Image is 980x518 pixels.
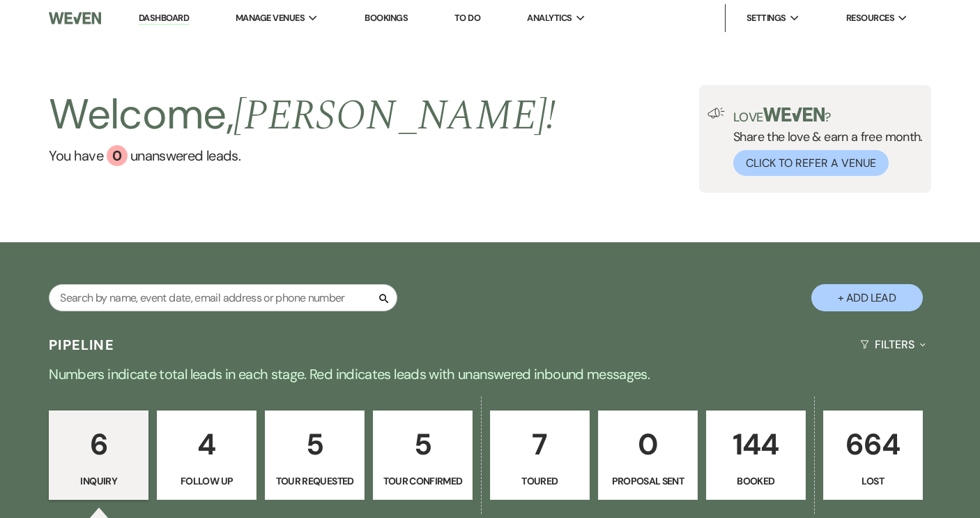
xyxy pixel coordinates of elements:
a: 0Proposal Sent [598,410,698,500]
p: Love ? [733,108,923,124]
p: 5 [274,421,355,468]
a: 4Follow Up [157,410,257,500]
p: Toured [499,473,581,489]
a: 7Toured [490,410,590,500]
p: Tour Requested [274,473,355,489]
div: 0 [107,145,128,166]
span: Manage Venues [236,11,305,25]
a: Bookings [365,12,408,24]
a: 5Tour Requested [265,410,365,500]
p: Lost [832,473,914,489]
p: 144 [715,421,797,468]
p: 5 [382,421,464,468]
p: 4 [166,421,247,468]
a: 664Lost [823,410,923,500]
button: + Add Lead [811,284,923,311]
h3: Pipeline [49,335,114,355]
img: Weven Logo [49,3,101,33]
p: 664 [832,421,914,468]
a: 6Inquiry [49,410,148,500]
button: Filters [855,326,931,363]
p: 0 [607,421,689,468]
p: Booked [715,473,797,489]
span: Settings [747,11,786,25]
input: Search by name, event date, email address or phone number [49,284,397,311]
p: Tour Confirmed [382,473,464,489]
div: Share the love & earn a free month. [725,108,923,176]
p: 7 [499,421,581,468]
p: Inquiry [58,473,139,489]
img: weven-logo-green.svg [763,108,825,121]
span: [PERSON_NAME] ! [233,84,556,148]
p: Proposal Sent [607,473,689,489]
p: 6 [58,421,139,468]
a: You have 0 unanswered leads. [49,145,556,166]
span: Analytics [527,11,572,25]
a: 144Booked [706,410,806,500]
a: Dashboard [139,12,189,25]
h2: Welcome, [49,85,556,145]
p: Follow Up [166,473,247,489]
button: Click to Refer a Venue [733,150,889,176]
img: loud-speaker-illustration.svg [707,108,725,119]
a: 5Tour Confirmed [373,410,473,500]
a: To Do [454,12,480,24]
span: Resources [846,11,894,25]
